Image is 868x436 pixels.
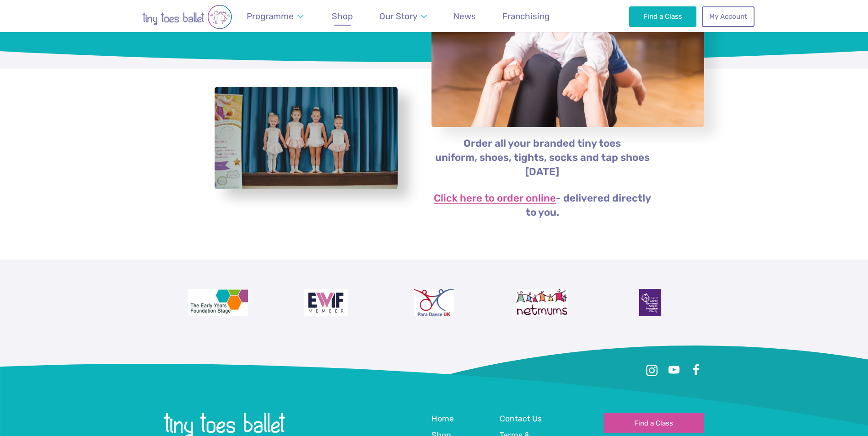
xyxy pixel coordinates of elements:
[434,193,556,204] a: Click here to order online
[666,362,682,378] a: Youtube
[702,6,754,27] a: My Account
[114,5,260,29] img: tiny toes ballet
[431,137,654,179] p: Order all your branded tiny toes uniform, shoes, tights, socks and tap shoes [DATE]
[502,11,550,21] span: Franchising
[604,413,704,433] a: Find a Class
[247,11,294,21] span: Programme
[431,413,454,425] a: Home
[375,5,431,27] a: Our Story
[379,11,417,21] span: Our Story
[431,414,454,423] span: Home
[629,6,696,27] a: Find a Class
[500,414,542,423] span: Contact Us
[188,289,248,316] img: The Early Years Foundation Stage
[215,87,398,190] a: View full-size image
[500,413,542,425] a: Contact Us
[332,11,353,21] span: Shop
[328,5,357,27] a: Shop
[449,5,480,27] a: News
[243,5,308,27] a: Programme
[431,191,654,220] p: - delivered directly to you.
[304,289,348,316] img: Encouraging Women Into Franchising
[644,362,660,378] a: Instagram
[453,11,476,21] span: News
[414,289,453,316] img: Para Dance UK
[688,362,704,378] a: Facebook
[498,5,554,27] a: Franchising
